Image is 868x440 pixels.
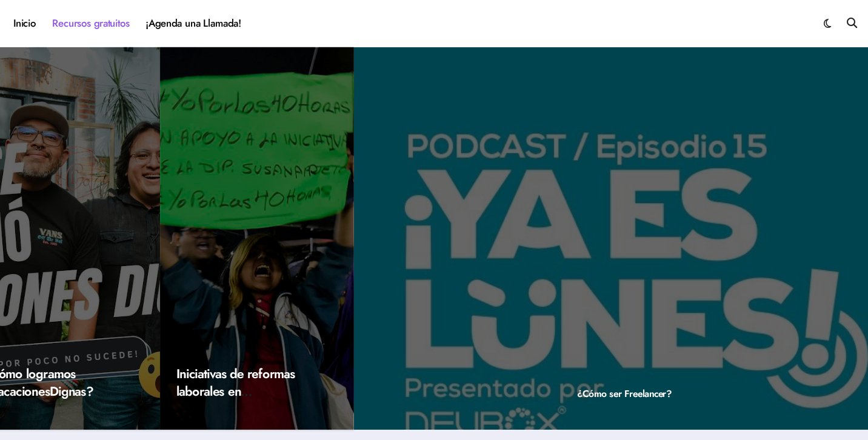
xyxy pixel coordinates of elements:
[8,347,113,381] a: ¿Cómo logramos #VacacionesDignas?
[192,347,309,415] a: Iniciativas de reformas laborales en [GEOGRAPHIC_DATA] (2023)
[573,368,663,381] a: ¿Cómo ser Freelancer?
[155,6,261,39] a: ¡Agenda una Llamada!
[66,6,155,39] a: Recursos gratuitos
[29,6,66,39] a: Inicio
